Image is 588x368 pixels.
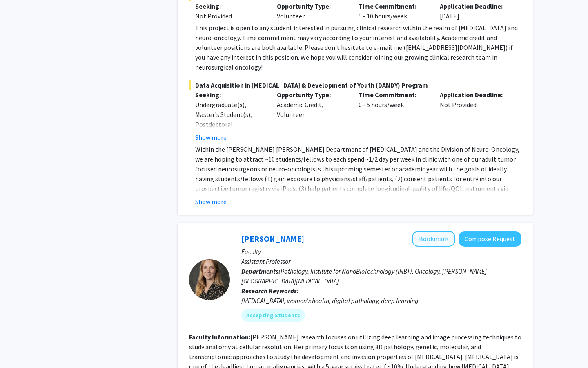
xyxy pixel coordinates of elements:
[241,233,304,244] a: [PERSON_NAME]
[195,144,521,213] p: Within the [PERSON_NAME] [PERSON_NAME] Department of [MEDICAL_DATA] and the Division of Neuro-Onc...
[412,231,455,247] button: Add Ashley Kiemen to Bookmarks
[241,296,521,305] div: [MEDICAL_DATA], women's health, digital pathology, deep learning
[241,267,281,275] b: Departments:
[241,309,305,322] mat-chip: Accepting Students
[359,90,428,100] p: Time Commitment:
[241,267,487,285] span: Pathology, Institute for NanoBioTechnology (INBT), Oncology, [PERSON_NAME][GEOGRAPHIC_DATA][MEDIC...
[271,1,352,21] div: Volunteer
[359,1,428,11] p: Time Commitment:
[459,231,521,247] button: Compose Request to Ashley Kiemen
[195,132,227,142] button: Show more
[195,11,265,21] div: Not Provided
[277,90,346,100] p: Opportunity Type:
[195,197,227,206] button: Show more
[352,90,434,142] div: 0 - 5 hours/week
[352,1,434,21] div: 5 - 10 hours/week
[440,1,509,11] p: Application Deadline:
[195,23,521,72] div: This project is open to any student interested in pursuing clinical research within the realm of ...
[195,1,265,11] p: Seeking:
[241,247,521,256] p: Faculty
[195,100,265,168] div: Undergraduate(s), Master's Student(s), Postdoctoral Researcher(s) / Research Staff, Medical Resid...
[241,287,299,295] b: Research Keywords:
[189,333,250,341] b: Faculty Information:
[434,1,515,21] div: [DATE]
[434,90,515,142] div: Not Provided
[241,256,521,266] p: Assistant Professor
[271,90,352,142] div: Academic Credit, Volunteer
[440,90,509,100] p: Application Deadline:
[195,90,265,100] p: Seeking:
[189,80,521,90] span: Data Acquisition in [MEDICAL_DATA] & Development of Youth (DANDY) Program
[277,1,346,11] p: Opportunity Type:
[6,331,35,362] iframe: Chat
